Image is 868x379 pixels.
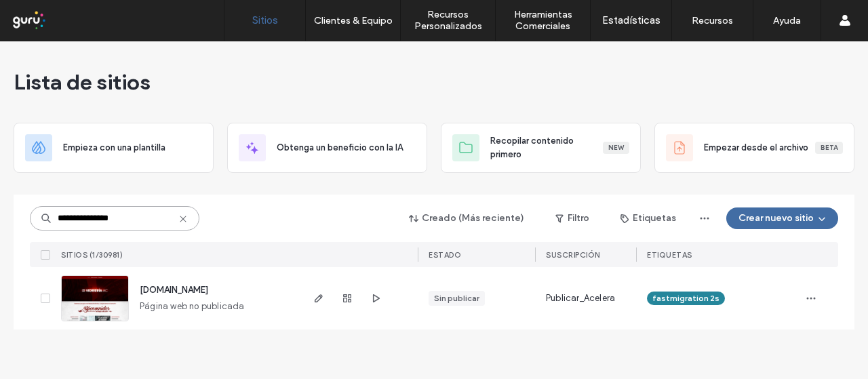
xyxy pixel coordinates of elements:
[29,9,66,22] span: Ayuda
[277,141,403,155] span: Obtenga un beneficio con la IA
[603,142,629,154] div: New
[773,15,801,26] label: Ayuda
[608,207,688,229] button: Etiquetas
[63,141,165,155] span: Empieza con una plantilla
[652,292,719,304] span: fastmigration 2s
[429,250,461,260] span: ESTADO
[314,15,393,26] label: Clientes & Equipo
[140,285,208,295] a: [DOMAIN_NAME]
[441,123,641,173] div: Recopilar contenido primeroNew
[654,123,854,173] div: Empezar desde el archivoBeta
[14,68,151,96] span: Lista de sitios
[726,207,838,229] button: Crear nuevo sitio
[815,142,843,154] div: Beta
[397,207,536,229] button: Creado (Más reciente)
[602,14,660,26] label: Estadísticas
[647,250,692,260] span: ETIQUETAS
[434,292,479,304] div: Sin publicar
[546,292,615,305] span: Publicar_Acelera
[14,123,214,173] div: Empieza con una plantilla
[496,9,590,32] label: Herramientas Comerciales
[692,15,733,26] label: Recursos
[401,9,495,32] label: Recursos Personalizados
[704,141,808,155] span: Empezar desde el archivo
[542,207,603,229] button: Filtro
[252,14,278,26] label: Sitios
[490,134,603,161] span: Recopilar contenido primero
[227,123,427,173] div: Obtenga un beneficio con la IA
[140,300,245,313] span: Página web no publicada
[546,250,600,260] span: Suscripción
[61,250,123,260] span: SITIOS (1/30981)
